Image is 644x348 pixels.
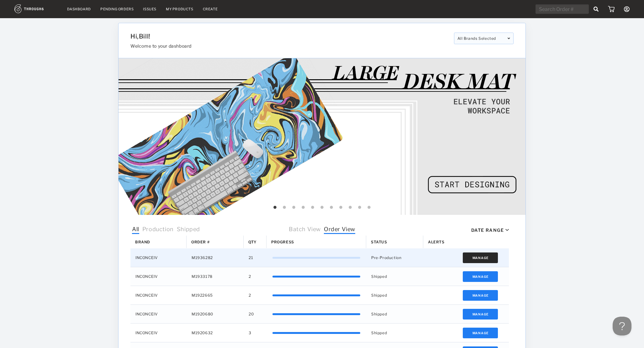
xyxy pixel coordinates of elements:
div: Shipped [366,324,423,342]
div: M1920680 [187,305,244,323]
div: INCONCEIV [130,286,187,304]
div: Shipped [366,267,423,286]
button: Manage [463,328,498,338]
a: Dashboard [67,7,91,11]
div: M1936282 [187,248,244,267]
h1: Hi, Bill ! [130,33,449,40]
span: Production [142,226,174,234]
button: 4 [300,205,306,211]
div: Press SPACE to select this row. [130,305,509,324]
span: Batch View [289,226,321,234]
div: Press SPACE to select this row. [130,267,509,286]
span: Status [371,240,387,244]
span: Progress [271,240,294,244]
div: All Brands Selected [454,33,514,44]
div: INCONCEIV [130,305,187,323]
div: INCONCEIV [130,324,187,342]
span: Shipped [177,226,200,234]
div: Date Range [471,227,504,233]
span: 2 [249,291,251,299]
input: Search Order # [536,4,589,14]
div: Press SPACE to select this row. [130,286,509,305]
span: 2 [249,273,251,281]
button: 10 [356,205,363,211]
iframe: Toggle Customer Support [613,317,631,335]
button: Manage [463,252,498,263]
a: Create [203,7,218,11]
h3: Welcome to your dashboard [130,43,449,49]
div: Press SPACE to select this row. [130,248,509,267]
img: 68b8b232-0003-4352-b7e2-3a53cc3ac4a2.gif [119,58,525,215]
span: Brand [135,240,150,244]
button: 2 [281,205,288,211]
a: Pending Orders [100,7,134,11]
button: 5 [309,205,316,211]
div: M1920632 [187,324,244,342]
button: 8 [338,205,344,211]
div: INCONCEIV [130,248,187,267]
span: Order View [324,226,355,234]
a: My Products [166,7,193,11]
button: 3 [291,205,297,211]
div: INCONCEIV [130,267,187,286]
div: M1922665 [187,286,244,304]
div: Shipped [366,286,423,304]
button: Manage [463,271,498,282]
span: Order # [191,240,209,244]
button: 6 [319,205,325,211]
button: Manage [463,290,498,301]
img: icon_caret_down_black.69fb8af9.svg [505,229,509,231]
span: 21 [249,254,253,262]
img: logo.1c10ca64.svg [14,4,58,13]
button: 11 [366,205,372,211]
button: 7 [328,205,335,211]
span: All [132,226,139,234]
div: M1933178 [187,267,244,286]
img: icon_cart.dab5cea1.svg [608,6,615,12]
button: 1 [272,205,278,211]
span: Alerts [428,240,445,244]
a: Issues [143,7,156,11]
span: 20 [249,310,254,318]
div: Shipped [366,305,423,323]
div: Press SPACE to select this row. [130,324,509,342]
span: Qty [248,240,257,244]
span: 3 [249,329,251,337]
div: Pre-Production [366,248,423,267]
button: Manage [463,309,498,319]
button: 9 [347,205,353,211]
